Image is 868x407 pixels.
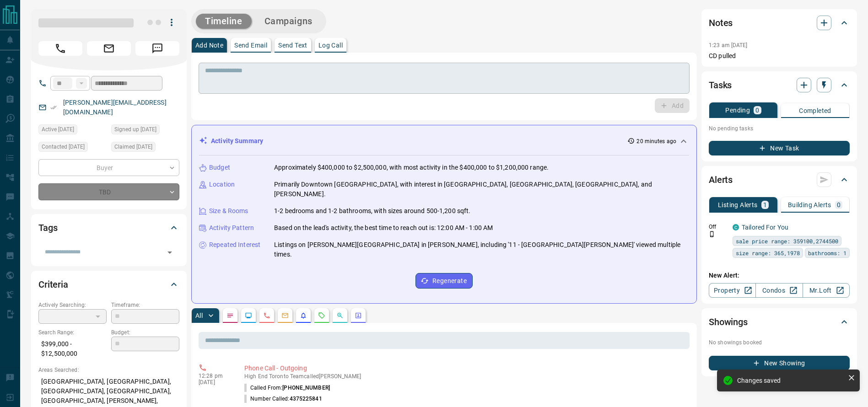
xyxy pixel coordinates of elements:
[636,137,676,145] p: 20 minutes ago
[38,41,82,56] span: Call
[808,248,846,257] span: bathrooms: 1
[195,312,203,319] p: All
[725,107,750,113] p: Pending
[87,41,131,56] span: Email
[163,246,176,259] button: Open
[199,373,231,379] p: 12:28 pm
[737,377,844,384] div: Changes saved
[336,312,344,319] svg: Opportunities
[38,337,107,361] p: $399,000 - $12,500,000
[709,311,850,333] div: Showings
[38,366,179,374] p: Areas Searched:
[211,136,263,146] p: Activity Summary
[274,206,471,216] p: 1-2 bedrooms and 1-2 bathrooms, with sizes around 500-1,200 sqft.
[709,42,748,48] p: 1:23 am [DATE]
[244,364,686,373] p: Phone Call - Outgoing
[263,312,270,319] svg: Calls
[282,385,330,391] span: [PHONE_NUMBER]
[742,224,788,231] a: Tailored For You
[709,169,850,191] div: Alerts
[709,283,756,298] a: Property
[209,223,254,233] p: Activity Pattern
[244,395,322,403] p: Number Called:
[38,301,107,309] p: Actively Searching:
[111,124,179,137] div: Sat Oct 11 2025
[209,163,230,172] p: Budget
[38,142,107,155] div: Sat Oct 11 2025
[209,206,248,216] p: Size & Rooms
[709,16,733,30] h2: Notes
[733,224,739,230] div: condos.ca
[709,74,850,96] div: Tasks
[274,180,689,199] p: Primarily Downtown [GEOGRAPHIC_DATA], with interest in [GEOGRAPHIC_DATA], [GEOGRAPHIC_DATA], [GEO...
[255,14,322,29] button: Campaigns
[38,159,179,176] div: Buyer
[709,338,850,347] p: No showings booked
[274,163,549,172] p: Approximately $400,000 to $2,500,000, with most activity in the $400,000 to $1,200,000 range.
[234,42,267,48] p: Send Email
[281,312,289,319] svg: Emails
[38,217,179,239] div: Tags
[50,104,57,111] svg: Email Verified
[709,356,850,370] button: New Showing
[415,273,473,289] button: Regenerate
[42,125,74,134] span: Active [DATE]
[209,180,235,189] p: Location
[244,384,330,392] p: Called From:
[709,231,715,237] svg: Push Notification Only
[355,312,362,319] svg: Agent Actions
[111,328,179,337] p: Budget:
[755,283,803,298] a: Condos
[111,142,179,155] div: Sat Oct 11 2025
[318,312,325,319] svg: Requests
[42,142,85,151] span: Contacted [DATE]
[199,133,689,150] div: Activity Summary20 minutes ago
[763,202,767,208] p: 1
[226,312,234,319] svg: Notes
[114,125,156,134] span: Signed up [DATE]
[38,124,107,137] div: Sat Oct 11 2025
[63,99,167,116] a: [PERSON_NAME][EMAIL_ADDRESS][DOMAIN_NAME]
[709,271,850,280] p: New Alert:
[38,277,68,292] h2: Criteria
[274,240,689,259] p: Listings on [PERSON_NAME][GEOGRAPHIC_DATA] in [PERSON_NAME], including '11 - [GEOGRAPHIC_DATA][PE...
[803,283,850,298] a: Mr.Loft
[38,220,57,235] h2: Tags
[38,328,107,337] p: Search Range:
[245,312,252,319] svg: Lead Browsing Activity
[111,301,179,309] p: Timeframe:
[755,107,759,113] p: 0
[290,396,322,402] span: 4375225841
[799,107,831,114] p: Completed
[709,141,850,155] button: New Task
[244,373,686,380] p: High End Toronto Team called [PERSON_NAME]
[114,142,152,151] span: Claimed [DATE]
[709,51,850,61] p: CD pulled
[38,273,179,295] div: Criteria
[837,202,841,208] p: 0
[135,41,179,56] span: Message
[709,223,727,231] p: Off
[709,12,850,34] div: Notes
[196,14,252,29] button: Timeline
[274,223,493,233] p: Based on the lead's activity, the best time to reach out is: 12:00 AM - 1:00 AM
[709,122,850,135] p: No pending tasks
[300,312,307,319] svg: Listing Alerts
[709,78,732,92] h2: Tasks
[736,236,838,246] span: sale price range: 359100,2744500
[195,42,223,48] p: Add Note
[709,172,733,187] h2: Alerts
[209,240,260,250] p: Repeated Interest
[199,379,231,386] p: [DATE]
[38,183,179,200] div: TBD
[788,202,831,208] p: Building Alerts
[709,315,748,329] h2: Showings
[718,202,758,208] p: Listing Alerts
[318,42,343,48] p: Log Call
[278,42,307,48] p: Send Text
[736,248,800,257] span: size range: 365,1978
